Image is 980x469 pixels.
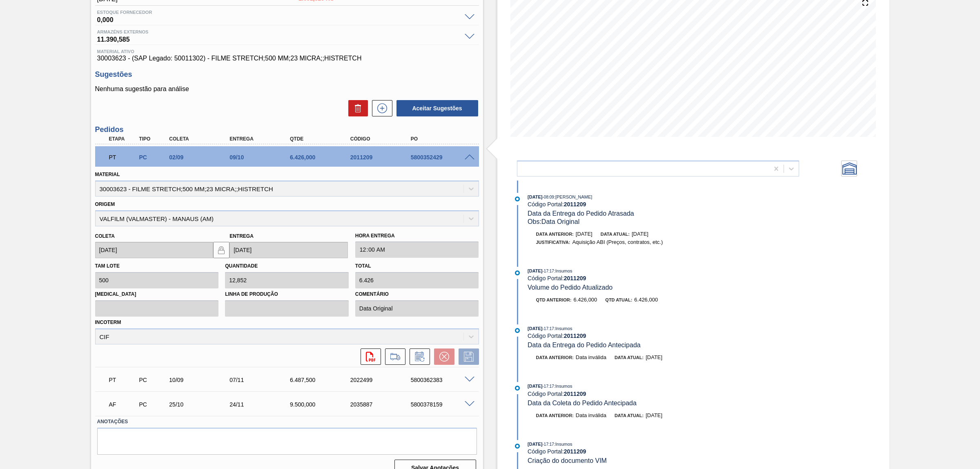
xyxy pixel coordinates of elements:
[95,172,120,177] label: Material
[97,34,461,42] span: 11.390,585
[528,194,542,199] span: [DATE]
[216,245,226,255] img: locked
[227,154,296,161] div: 09/10/2025
[95,125,479,134] h3: Pedidos
[348,401,417,408] div: 2035887
[572,239,663,245] span: Aquisição ABI (Preços, contratos, etc.)
[229,233,254,239] label: Entrega
[97,15,461,23] span: 0,000
[528,400,637,406] span: Data da Coleta do Pedido Antecipada
[515,197,520,201] img: atual
[95,233,115,239] label: Coleta
[601,232,630,237] span: Data atual:
[95,319,121,325] label: Incoterm
[95,85,479,93] p: Nenhuma sugestão para análise
[564,201,586,208] strong: 2011209
[454,348,479,365] div: Salvar Pedido
[409,401,477,408] div: 5800378159
[576,412,606,418] span: Data inválida
[97,416,477,428] label: Anotações
[536,297,572,302] span: Qtd anterior:
[392,99,479,117] div: Aceitar Sugestões
[543,269,554,273] span: - 17:17
[97,55,477,62] span: 30003623 - (SAP Legado: 50011302) - FILME STRETCH;500 MM;23 MICRA;;HISTRETCH
[515,386,520,391] img: atual
[356,348,381,365] div: Abrir arquivo PDF
[646,412,662,418] span: [DATE]
[95,201,115,207] label: Origem
[396,100,478,116] button: Aceitar Sugestões
[348,377,417,383] div: 2022499
[107,371,139,389] div: Pedido em Trânsito
[348,136,417,142] div: Código
[536,232,574,237] span: Data anterior:
[536,413,574,418] span: Data anterior:
[381,348,405,365] div: Ir para Composição de Carga
[528,326,542,331] span: [DATE]
[564,275,586,281] strong: 2011209
[137,154,169,161] div: Pedido de Compra
[528,275,722,281] div: Código Portal:
[95,288,219,300] label: [MEDICAL_DATA]
[225,263,258,269] label: Quantidade
[528,448,722,455] div: Código Portal:
[288,154,356,161] div: 6.426,000
[213,242,229,258] button: locked
[634,297,658,303] span: 6.426,000
[528,284,612,291] span: Volume do Pedido Atualizado
[528,457,607,464] span: Criação do documento VIM
[97,29,461,34] span: Armazéns externos
[576,354,606,360] span: Data inválida
[528,342,641,348] span: Data da Entrega do Pedido Antecipada
[554,384,572,389] span: : Insumos
[543,326,554,331] span: - 17:17
[227,136,296,142] div: Entrega
[573,297,597,303] span: 6.426,000
[355,288,479,300] label: Comentário
[288,401,356,408] div: 9.500,000
[167,377,236,383] div: 10/09/2025
[528,201,722,208] div: Código Portal:
[564,448,586,455] strong: 2011209
[167,136,236,142] div: Coleta
[536,240,570,245] span: Justificativa:
[536,355,574,360] span: Data anterior:
[409,136,477,142] div: PO
[543,195,554,199] span: - 08:09
[229,242,348,258] input: dd/mm/yyyy
[107,136,139,142] div: Etapa
[344,100,368,116] div: Excluir Sugestões
[615,413,644,418] span: Data atual:
[288,136,356,142] div: Qtde
[225,288,349,300] label: Linha de Produção
[528,442,542,447] span: [DATE]
[107,395,139,413] div: Aguardando Faturamento
[95,263,120,269] label: Tam lote
[564,333,586,339] strong: 2011209
[368,100,392,116] div: Nova sugestão
[554,442,572,447] span: : Insumos
[107,148,139,166] div: Pedido em Trânsito
[543,442,554,447] span: - 17:17
[137,377,169,383] div: Pedido de Compra
[554,268,572,273] span: : Insumos
[355,230,479,242] label: Hora Entrega
[515,328,520,333] img: atual
[515,444,520,449] img: atual
[137,136,169,142] div: Tipo
[97,10,461,15] span: Estoque Fornecedor
[528,268,542,273] span: [DATE]
[95,70,479,79] h3: Sugestões
[528,210,634,217] span: Data da Entrega do Pedido Atrasada
[109,377,137,383] p: PT
[554,194,592,199] span: : [PERSON_NAME]
[227,377,296,383] div: 07/11/2025
[554,326,572,331] span: : Insumos
[430,348,454,365] div: Cancelar pedido
[605,297,632,302] span: Qtd atual:
[355,263,371,269] label: Total
[167,154,236,161] div: 02/09/2025
[615,355,644,360] span: Data atual:
[515,270,520,275] img: atual
[528,218,579,225] span: Obs: Data Original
